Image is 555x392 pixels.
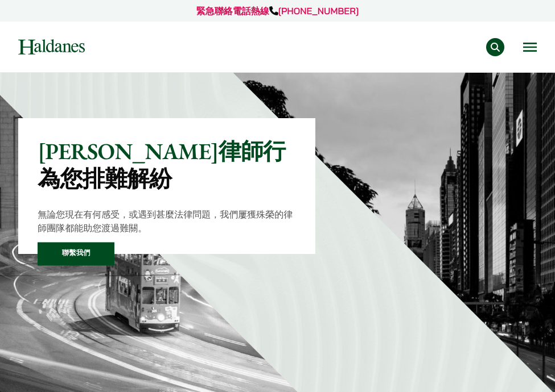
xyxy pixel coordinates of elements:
[38,137,295,192] p: [PERSON_NAME]律師行
[38,243,114,266] a: 聯繫我們
[523,43,537,52] button: Open menu
[38,164,171,193] mark: 為您排難解紛
[486,38,504,56] button: Search
[38,207,295,235] p: 無論您現在有何感受，或遇到甚麼法律問題，我們屢獲殊榮的律師團隊都能助您渡過難關。
[196,5,359,16] a: 緊急聯絡電話熱線[PHONE_NUMBER]
[18,39,85,55] img: Logo of Haldanes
